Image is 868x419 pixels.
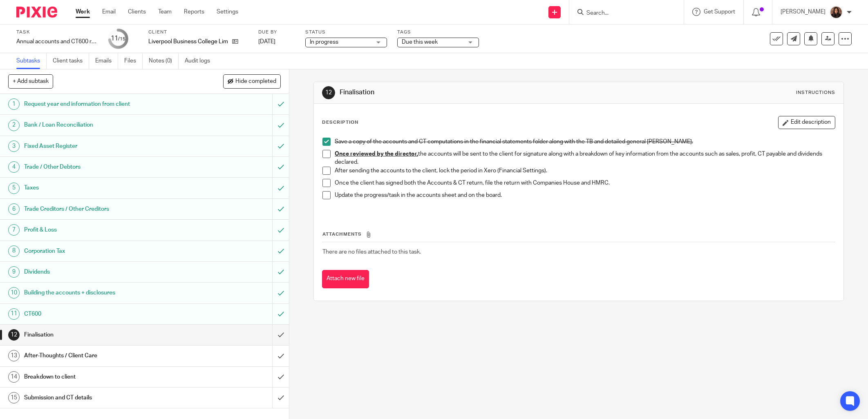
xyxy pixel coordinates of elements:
[95,53,118,69] a: Emails
[24,308,184,320] h1: CT600
[8,350,20,361] div: 13
[24,245,184,257] h1: Corporation Tax
[335,191,835,199] p: Update the progress/task in the accounts sheet and on the board.
[24,140,184,152] h1: Fixed Asset Register
[322,232,362,236] span: Attachments
[184,8,204,16] a: Reports
[8,371,20,383] div: 14
[24,350,184,362] h1: After-Thoughts / Client Care
[217,8,238,16] a: Settings
[24,287,184,299] h1: Building the accounts + disclosures
[305,29,387,36] label: Status
[24,119,184,131] h1: Bank / Loan Reconciliation
[322,270,369,288] button: Attach new file
[24,266,184,278] h1: Dividends
[322,86,335,99] div: 12
[8,120,20,131] div: 2
[8,308,20,320] div: 11
[335,150,835,167] p: the accounts will be sent to the client for signature along with a breakdown of key information f...
[586,10,659,17] input: Search
[258,39,275,45] span: [DATE]
[24,98,184,110] h1: Request year end information from client
[148,38,228,46] p: Liverpool Business College Limited
[8,266,20,278] div: 9
[8,98,20,110] div: 1
[402,39,438,45] span: Due this week
[24,203,184,215] h1: Trade Creditors / Other Creditors
[335,167,835,175] p: After sending the accounts to the client, lock the period in Xero (Financial Settings).
[16,53,47,69] a: Subtasks
[158,8,172,16] a: Team
[124,53,143,69] a: Files
[322,119,358,126] p: Description
[8,140,20,152] div: 3
[24,161,184,173] h1: Trade / Other Debtors
[340,88,596,97] h1: Finalisation
[24,329,184,341] h1: Finalisation
[149,53,179,69] a: Notes (0)
[8,74,53,88] button: + Add subtask
[102,8,116,16] a: Email
[24,182,184,194] h1: Taxes
[24,392,184,404] h1: Submission and CT details
[185,53,216,69] a: Audit logs
[8,329,20,341] div: 12
[111,34,125,43] div: 11
[53,53,89,69] a: Client tasks
[235,78,276,85] span: Hide completed
[148,29,248,36] label: Client
[310,39,338,45] span: In progress
[128,8,146,16] a: Clients
[16,38,98,46] div: Annual accounts and CT600 return
[830,6,843,19] img: Headshot.jpg
[8,287,20,299] div: 10
[8,183,20,194] div: 5
[335,179,835,187] p: Once the client has signed both the Accounts & CT return, file the return with Companies House an...
[335,151,418,157] u: Once reviewed by the director,
[8,392,20,403] div: 15
[781,8,825,16] p: [PERSON_NAME]
[704,9,735,15] span: Get Support
[76,8,90,16] a: Work
[8,203,20,215] div: 6
[258,29,295,36] label: Due by
[796,89,835,96] div: Instructions
[8,224,20,236] div: 7
[118,37,125,41] small: /15
[322,249,421,255] span: There are no files attached to this task.
[16,29,98,36] label: Task
[778,116,835,129] button: Edit description
[24,224,184,236] h1: Profit & Loss
[8,245,20,257] div: 8
[335,138,835,146] p: Save a copy of the accounts and CT computations in the financial statements folder along with the...
[16,7,57,18] img: Pixie
[223,74,281,88] button: Hide completed
[397,29,479,36] label: Tags
[24,371,184,383] h1: Breakdown to client
[8,161,20,173] div: 4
